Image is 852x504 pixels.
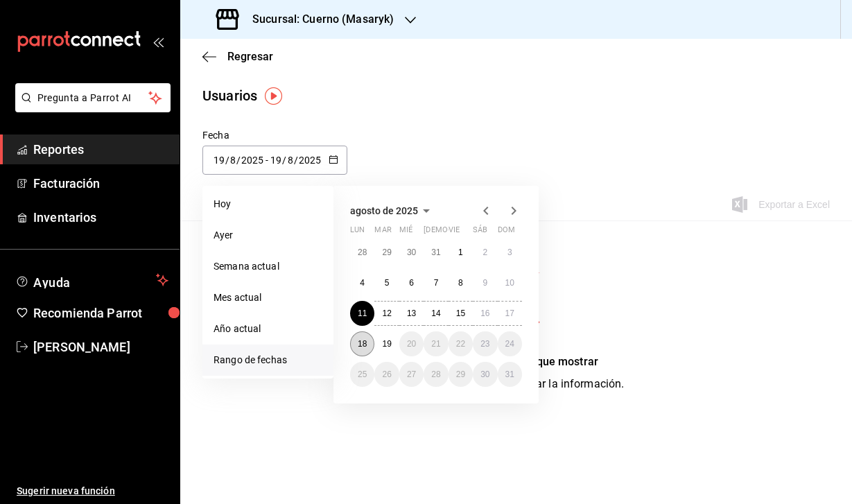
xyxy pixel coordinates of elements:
abbr: 28 de agosto de 2025 [431,370,440,379]
button: 7 de agosto de 2025 [424,270,448,295]
abbr: 24 de agosto de 2025 [505,339,514,349]
button: 26 de agosto de 2025 [374,362,399,387]
abbr: 31 de agosto de 2025 [505,370,514,379]
button: 20 de agosto de 2025 [399,331,424,356]
button: 3 de agosto de 2025 [498,240,522,265]
li: Ayer [202,220,333,251]
abbr: 13 de agosto de 2025 [407,309,416,318]
abbr: 29 de agosto de 2025 [456,370,465,379]
abbr: domingo [498,225,515,240]
abbr: 16 de agosto de 2025 [480,309,489,318]
button: 28 de julio de 2025 [350,240,374,265]
abbr: 3 de agosto de 2025 [507,247,512,257]
span: [PERSON_NAME] [33,338,168,356]
abbr: jueves [424,225,505,240]
abbr: 27 de agosto de 2025 [407,370,416,379]
abbr: 14 de agosto de 2025 [431,309,440,318]
abbr: 6 de agosto de 2025 [409,278,414,288]
span: agosto de 2025 [350,205,418,216]
abbr: miércoles [399,225,412,240]
button: Regresar [202,50,273,63]
abbr: 7 de agosto de 2025 [434,278,439,288]
button: 10 de agosto de 2025 [498,270,522,295]
span: / [225,155,229,166]
span: Pregunta a Parrot AI [37,91,149,105]
a: Pregunta a Parrot AI [10,101,171,115]
input: Year [298,155,322,166]
abbr: 31 de julio de 2025 [431,247,440,257]
abbr: 23 de agosto de 2025 [480,339,489,349]
abbr: 19 de agosto de 2025 [382,339,391,349]
button: 14 de agosto de 2025 [424,301,448,326]
abbr: 25 de agosto de 2025 [358,370,367,379]
abbr: 4 de agosto de 2025 [360,278,365,288]
button: agosto de 2025 [350,202,435,219]
button: 15 de agosto de 2025 [449,301,473,326]
input: Day [270,155,282,166]
abbr: sábado [473,225,487,240]
span: Ayuda [33,272,150,288]
h3: Sucursal: Cuerno (Masaryk) [241,11,394,28]
input: Month [229,155,236,166]
button: 24 de agosto de 2025 [498,331,522,356]
abbr: 15 de agosto de 2025 [456,309,465,318]
button: 17 de agosto de 2025 [498,301,522,326]
abbr: 26 de agosto de 2025 [382,370,391,379]
button: 12 de agosto de 2025 [374,301,399,326]
button: 31 de julio de 2025 [424,240,448,265]
button: 28 de agosto de 2025 [424,362,448,387]
abbr: 29 de julio de 2025 [382,247,391,257]
abbr: 20 de agosto de 2025 [407,339,416,349]
button: 25 de agosto de 2025 [350,362,374,387]
button: 29 de julio de 2025 [374,240,399,265]
abbr: 17 de agosto de 2025 [505,309,514,318]
abbr: 1 de agosto de 2025 [458,247,463,257]
abbr: 28 de julio de 2025 [358,247,367,257]
span: Inventarios [33,208,168,227]
span: Reportes [33,140,168,159]
abbr: 2 de agosto de 2025 [482,247,487,257]
span: / [294,155,298,166]
abbr: viernes [449,225,460,240]
abbr: 30 de agosto de 2025 [480,370,489,379]
span: / [282,155,286,166]
button: 11 de agosto de 2025 [350,301,374,326]
button: 1 de agosto de 2025 [449,240,473,265]
button: 16 de agosto de 2025 [473,301,497,326]
span: Regresar [227,50,273,63]
button: 13 de agosto de 2025 [399,301,424,326]
abbr: 30 de julio de 2025 [407,247,416,257]
button: 18 de agosto de 2025 [350,331,374,356]
abbr: 11 de agosto de 2025 [358,309,367,318]
button: 30 de julio de 2025 [399,240,424,265]
span: Sugerir nueva función [17,484,168,498]
li: Mes actual [202,282,333,313]
button: 6 de agosto de 2025 [399,270,424,295]
button: 30 de agosto de 2025 [473,362,497,387]
abbr: 21 de agosto de 2025 [431,339,440,349]
abbr: 12 de agosto de 2025 [382,309,391,318]
button: Pregunta a Parrot AI [15,83,171,112]
button: 8 de agosto de 2025 [449,270,473,295]
abbr: 22 de agosto de 2025 [456,339,465,349]
button: 23 de agosto de 2025 [473,331,497,356]
li: Rango de fechas [202,345,333,376]
abbr: 8 de agosto de 2025 [458,278,463,288]
span: Facturación [33,174,168,193]
button: 27 de agosto de 2025 [399,362,424,387]
button: 9 de agosto de 2025 [473,270,497,295]
li: Hoy [202,189,333,220]
img: Tooltip marker [265,87,282,105]
button: 19 de agosto de 2025 [374,331,399,356]
button: 4 de agosto de 2025 [350,270,374,295]
input: Year [241,155,264,166]
abbr: martes [374,225,391,240]
abbr: 10 de agosto de 2025 [505,278,514,288]
abbr: 5 de agosto de 2025 [385,278,390,288]
button: 2 de agosto de 2025 [473,240,497,265]
div: Usuarios [202,85,257,106]
span: Recomienda Parrot [33,304,168,322]
button: 21 de agosto de 2025 [424,331,448,356]
button: 5 de agosto de 2025 [374,270,399,295]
